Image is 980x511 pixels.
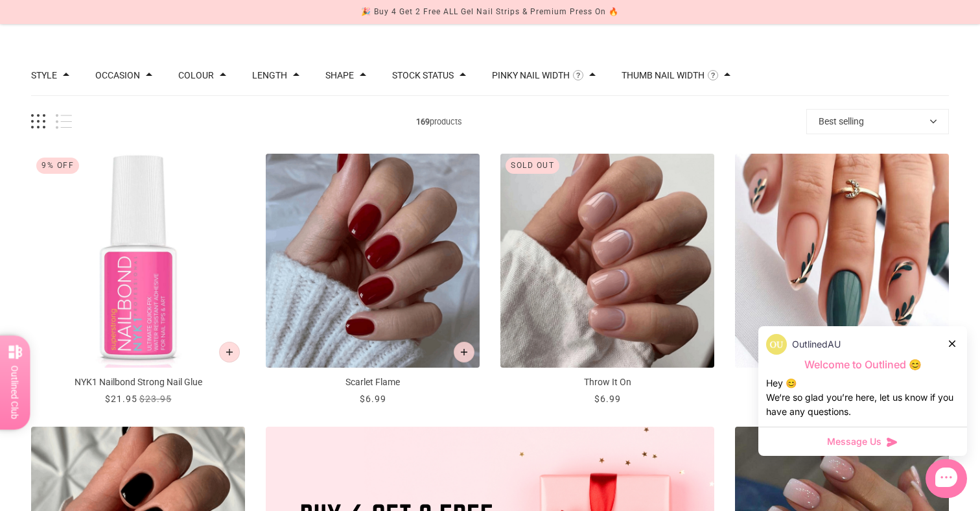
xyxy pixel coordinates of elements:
img: Throw It On-Press on Manicure-Outlined [500,154,714,368]
a: Throw It On [500,154,714,406]
button: Filter by Occasion [95,71,140,80]
button: Filter by Colour [178,71,214,80]
p: Green [DEMOGRAPHIC_DATA] [735,375,949,389]
div: 🎉 Buy 4 Get 2 Free ALL Gel Nail Strips & Premium Press On 🔥 [361,5,619,19]
button: Filter by Style [31,71,57,80]
a: NYK1 Nailbond Strong Nail Glue [31,154,245,406]
span: Message Us [827,435,881,448]
button: Best selling [806,109,949,134]
button: Filter by Stock status [392,71,454,80]
p: Scarlet Flame [266,375,480,389]
p: NYK1 Nailbond Strong Nail Glue [31,375,245,389]
button: Filter by Shape [325,71,354,80]
p: OutlinedAU [792,337,841,351]
a: Scarlet Flame [266,154,480,406]
img: data:image/png;base64,iVBORw0KGgoAAAANSUhEUgAAACQAAAAkCAYAAADhAJiYAAAAAXNSR0IArs4c6QAAArdJREFUWEf... [766,334,787,355]
div: Sold out [506,158,559,174]
button: Filter by Thumb Nail Width [622,71,705,80]
span: $23.95 [139,394,172,404]
p: Throw It On [500,375,714,389]
button: Grid view [31,114,45,129]
span: $21.95 [105,394,137,404]
button: Filter by Pinky Nail Width [492,71,570,80]
button: Add to cart [219,342,240,362]
span: $6.99 [360,394,386,404]
span: products [72,115,806,128]
div: 9% Off [36,158,79,174]
img: Scarlet Flame-Press on Manicure-Outlined [266,154,480,368]
button: Filter by Length [252,71,287,80]
span: $6.99 [594,394,621,404]
button: Add to cart [454,342,474,362]
p: Welcome to Outlined 😊 [766,358,959,372]
div: Hey 😊 We‘re so glad you’re here, let us know if you have any questions. [766,376,959,419]
button: List view [56,114,72,129]
a: Green Zen [735,154,949,406]
b: 169 [416,117,430,126]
